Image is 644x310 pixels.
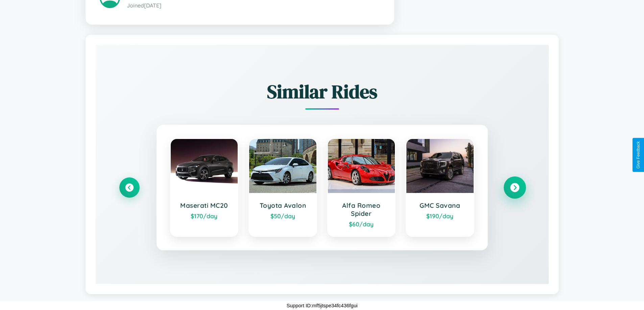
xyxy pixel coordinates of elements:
[248,138,317,237] a: Toyota Avalon$50/day
[119,79,525,105] h2: Similar Rides
[335,201,388,218] h3: Alfa Romeo Spider
[177,212,231,220] div: $ 170 /day
[413,201,467,209] h3: GMC Savana
[413,212,467,220] div: $ 190 /day
[636,141,641,169] div: Give Feedback
[286,301,357,310] p: Support ID: mf5jtspe34fc436fgui
[177,201,231,209] h3: Maserati MC20
[335,220,388,228] div: $ 60 /day
[170,138,239,237] a: Maserati MC20$170/day
[327,138,396,237] a: Alfa Romeo Spider$60/day
[127,1,380,10] p: Joined [DATE]
[406,138,474,237] a: GMC Savana$190/day
[256,201,310,209] h3: Toyota Avalon
[256,212,310,220] div: $ 50 /day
